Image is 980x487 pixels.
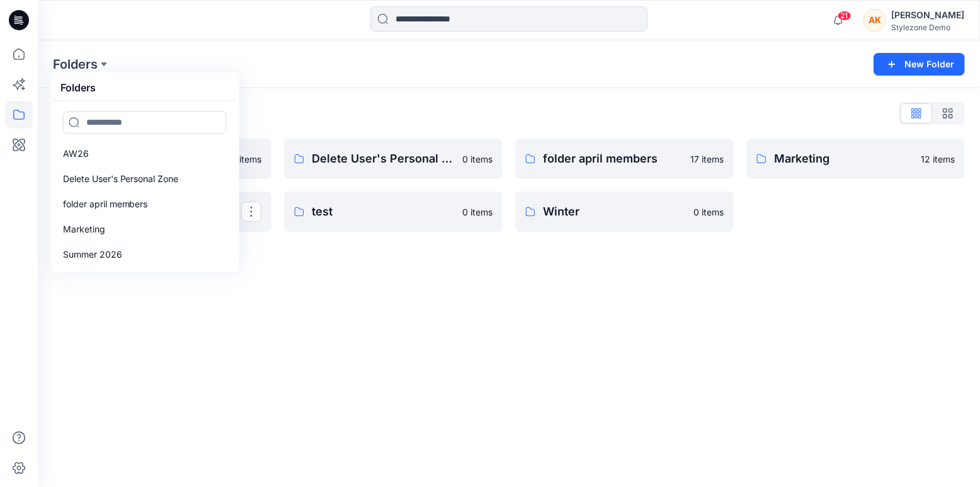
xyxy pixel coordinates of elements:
div: Stylezone Demo [891,23,964,32]
a: folder april members [55,192,234,217]
h5: Folders [53,75,103,100]
p: Summer 2026 [63,247,122,262]
p: 0 items [462,152,493,166]
p: folder april members [63,197,148,212]
div: [PERSON_NAME] [891,8,964,23]
p: Delete User's Personal Zone [63,171,179,186]
p: AW26 [63,146,89,161]
p: Winter [543,203,686,221]
a: test0 items [284,192,503,232]
a: test [55,267,234,292]
a: Marketing [55,217,234,242]
p: Delete User's Personal Zone [312,150,455,168]
p: 12 items [921,152,955,166]
a: Marketing12 items [746,139,965,179]
a: Delete User's Personal Zone [55,166,234,192]
a: folder april members17 items [515,139,734,179]
p: Marketing [63,222,105,237]
p: 34 items [225,152,261,166]
a: Winter0 items [515,192,734,232]
span: 21 [838,11,852,21]
p: folder april members [543,150,683,168]
a: Delete User's Personal Zone0 items [284,139,503,179]
p: Marketing [774,150,913,168]
button: New Folder [874,53,965,76]
p: 0 items [693,205,724,219]
a: Folders [53,55,98,73]
p: 0 items [462,205,493,219]
p: 17 items [690,152,724,166]
a: AW26 [55,141,234,166]
div: AK [863,9,886,32]
a: Summer 2026 [55,242,234,267]
p: test [312,203,455,221]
